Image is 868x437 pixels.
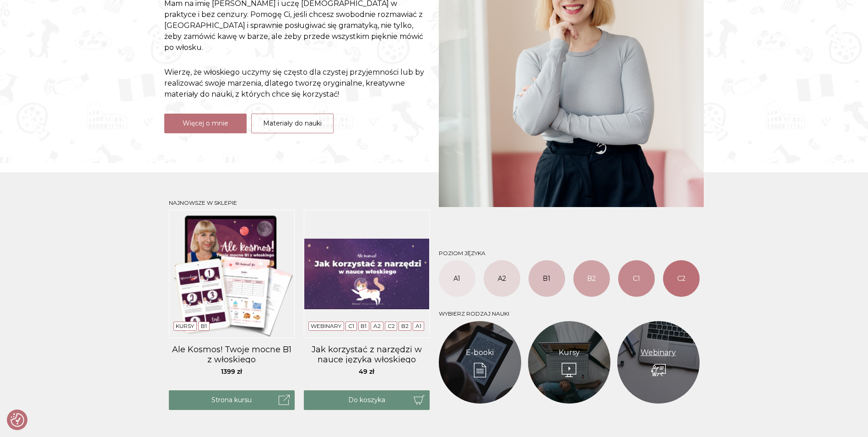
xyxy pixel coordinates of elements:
[528,260,565,297] a: B1
[618,260,655,297] a: C1
[439,250,700,257] h3: Poziom języka
[361,322,367,329] a: B1
[559,347,580,358] a: Kursy
[201,322,207,329] a: B1
[304,345,430,363] a: Jak korzystać z narzędzi w nauce języka włoskiego
[359,367,374,376] span: 49
[164,67,430,100] p: Wierzę, że włoskiego uczymy się często dla czystej przyjemności lub by realizować swoje marzenia,...
[169,345,295,363] a: Ale Kosmos! Twoje mocne B1 z włoskiego
[373,322,381,329] a: A2
[348,322,354,329] a: C1
[11,413,24,427] button: Preferencje co do zgód
[484,260,520,297] a: A2
[164,114,247,133] a: Więcej o mnie
[439,311,700,317] h3: Wybierz rodzaj nauki
[415,322,421,329] a: A1
[251,114,334,133] a: Materiały do nauki
[169,390,295,410] a: Strona kursu
[169,200,430,206] h3: Najnowsze w sklepie
[221,367,242,376] span: 1399
[11,413,24,427] img: Revisit consent button
[573,260,610,297] a: B2
[304,390,430,410] button: Do koszyka
[176,322,194,329] a: Kursy
[439,260,475,297] a: A1
[466,347,494,358] a: E-booki
[388,322,395,329] a: C2
[311,322,341,329] a: Webinary
[663,260,700,297] a: C2
[641,347,676,358] a: Webinary
[401,322,409,329] a: B2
